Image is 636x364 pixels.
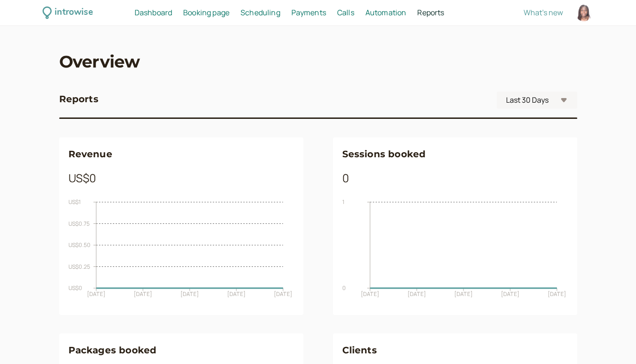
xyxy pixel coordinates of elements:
tspan: [DATE] [361,290,379,297]
a: Payments [291,7,326,19]
tspan: [DATE] [87,290,105,297]
a: Automation [365,7,407,19]
text: US$0.75 [68,219,90,227]
a: Calls [337,7,354,19]
tspan: [DATE] [408,290,426,297]
span: Reports [417,7,444,18]
div: 0 [342,169,568,187]
a: Booking page [183,7,229,19]
text: US$0.25 [68,262,90,270]
a: Overview [59,50,140,73]
text: 1 [342,198,345,206]
a: Dashboard [135,7,172,19]
text: US$1 [68,198,81,206]
a: introwise [43,6,93,20]
tspan: [DATE] [548,290,566,297]
div: US$0 [68,169,294,187]
h3: Revenue [68,147,294,161]
a: Reports [417,7,444,19]
span: Booking page [183,7,229,18]
div: Sessions Booked Chart [342,195,568,306]
tspan: [DATE] [227,290,246,297]
span: Dashboard [135,7,172,18]
span: Payments [291,7,326,18]
tspan: [DATE] [501,290,519,297]
span: What's new [524,7,563,18]
h3: Packages booked [68,343,294,358]
text: US$0.50 [68,241,90,249]
text: US$0 [68,284,82,292]
h3: Clients [342,343,568,358]
tspan: [DATE] [274,290,292,297]
h3: Reports [59,92,99,106]
h3: Sessions booked [342,147,568,161]
span: Automation [365,7,407,18]
tspan: [DATE] [454,290,473,297]
a: Account [574,3,593,23]
div: introwise [55,6,93,20]
tspan: [DATE] [134,290,152,297]
tspan: [DATE] [180,290,199,297]
button: What's new [524,8,563,17]
span: Calls [337,7,354,18]
div: Revenue Chart [68,195,294,306]
a: Scheduling [241,7,280,19]
iframe: Chat Widget [590,320,636,364]
span: Scheduling [241,7,280,18]
text: 0 [342,284,346,292]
